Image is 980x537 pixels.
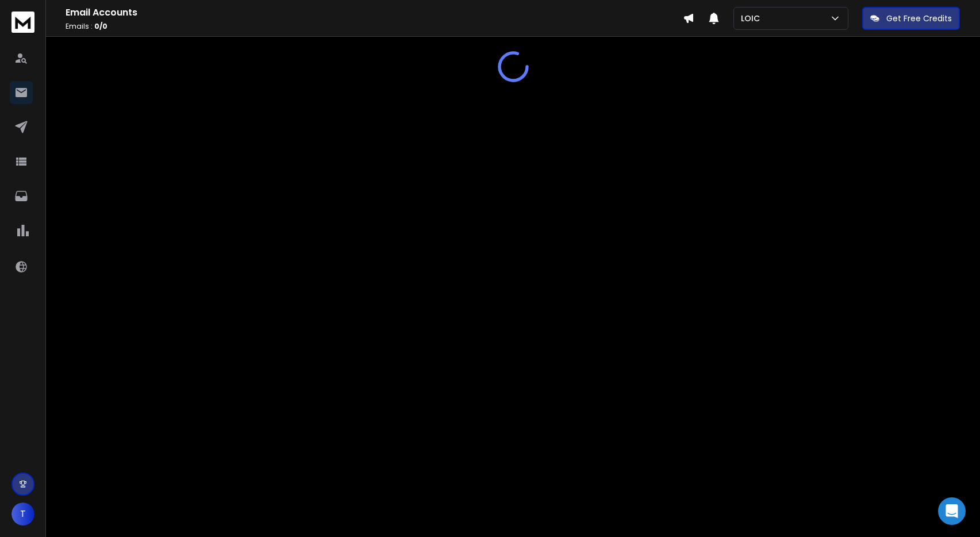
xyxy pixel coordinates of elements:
[11,503,34,526] button: T
[11,11,34,33] img: logo
[886,13,952,24] p: Get Free Credits
[741,13,764,24] p: LOIC
[938,497,966,525] div: Open Intercom Messenger
[66,6,683,20] h1: Email Accounts
[66,22,683,31] p: Emails :
[862,7,960,30] button: Get Free Credits
[94,21,107,31] span: 0 / 0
